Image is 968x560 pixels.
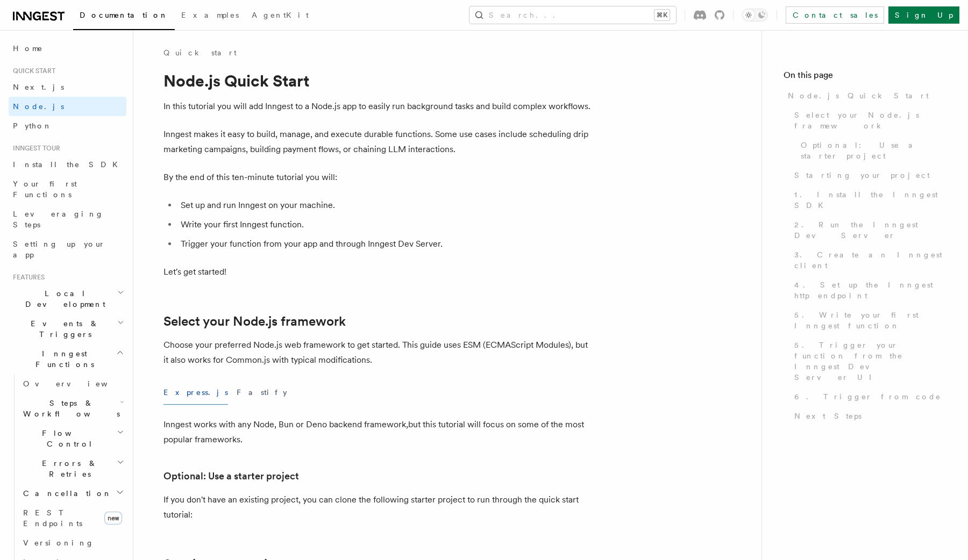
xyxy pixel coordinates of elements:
[794,189,946,211] span: 1. Install the Inngest SDK
[19,484,126,503] button: Cancellation
[175,3,245,29] a: Examples
[163,380,228,405] button: Express.js
[177,236,594,252] li: Trigger your function from your app and through Inngest Dev Server.
[19,428,117,449] span: Flow Control
[245,3,315,29] a: AgentKit
[163,47,237,58] a: Quick start
[784,69,946,86] h4: On this page
[790,335,946,387] a: 5. Trigger your function from the Inngest Dev Server UI
[801,140,946,161] span: Optional: Use a starter project
[790,245,946,275] a: 3. Create an Inngest client
[104,512,122,525] span: new
[794,411,862,421] span: Next Steps
[742,9,768,21] button: Toggle dark mode
[13,180,77,199] span: Your first Functions
[888,6,959,24] a: Sign Up
[9,273,45,282] span: Features
[163,469,299,484] a: Optional: Use a starter project
[19,374,126,393] a: Overview
[654,10,670,20] kbd: ⌘K
[9,77,126,97] a: Next.js
[163,127,594,157] p: Inngest makes it easy to build, manage, and execute durable functions. Some use cases include sch...
[9,144,60,153] span: Inngest tour
[163,417,594,447] p: Inngest works with any Node, Bun or Deno backend framework,but this tutorial will focus on some o...
[790,305,946,335] a: 5. Write your first Inngest function
[9,155,126,174] a: Install the SDK
[9,318,117,340] span: Events & Triggers
[13,43,43,54] span: Home
[790,275,946,305] a: 4. Set up the Inngest http endpoint
[19,398,120,419] span: Steps & Workflows
[177,217,594,232] li: Write your first Inngest function.
[794,279,946,301] span: 4. Set up the Inngest http endpoint
[23,379,134,388] span: Overview
[790,185,946,215] a: 1. Install the Inngest SDK
[794,310,946,331] span: 5. Write your first Inngest function
[163,264,594,279] p: Let's get started!
[790,166,946,185] a: Starting your project
[13,83,64,91] span: Next.js
[786,6,884,24] a: Contact sales
[9,39,126,58] a: Home
[790,406,946,426] a: Next Steps
[163,492,594,522] p: If you don't have an existing project, you can clone the following starter project to run through...
[23,508,82,528] span: REST Endpoints
[73,3,175,30] a: Documentation
[9,284,126,314] button: Local Development
[790,215,946,245] a: 2. Run the Inngest Dev Server
[784,86,946,105] a: Node.js Quick Start
[9,116,126,135] a: Python
[163,170,594,185] p: By the end of this ten-minute tutorial you will:
[794,391,941,402] span: 6. Trigger from code
[177,198,594,213] li: Set up and run Inngest on your machine.
[790,105,946,135] a: Select your Node.js framework
[9,67,55,75] span: Quick start
[19,393,126,423] button: Steps & Workflows
[13,121,52,130] span: Python
[19,454,126,484] button: Errors & Retries
[13,240,105,259] span: Setting up your app
[794,340,946,383] span: 5. Trigger your function from the Inngest Dev Server UI
[469,6,676,24] button: Search...⌘K
[9,97,126,116] a: Node.js
[9,348,116,370] span: Inngest Functions
[9,314,126,344] button: Events & Triggers
[9,174,126,204] a: Your first Functions
[181,11,239,19] span: Examples
[13,210,104,229] span: Leveraging Steps
[794,110,946,131] span: Select your Node.js framework
[13,102,64,111] span: Node.js
[794,170,930,181] span: Starting your project
[19,458,117,479] span: Errors & Retries
[790,387,946,406] a: 6. Trigger from code
[13,160,124,169] span: Install the SDK
[163,99,594,114] p: In this tutorial you will add Inngest to a Node.js app to easily run background tasks and build c...
[9,344,126,374] button: Inngest Functions
[163,71,594,90] h1: Node.js Quick Start
[9,234,126,264] a: Setting up your app
[163,314,346,329] a: Select your Node.js framework
[252,11,309,19] span: AgentKit
[163,338,594,368] p: Choose your preferred Node.js web framework to get started. This guide uses ESM (ECMAScript Modul...
[19,423,126,454] button: Flow Control
[788,90,929,101] span: Node.js Quick Start
[80,11,168,19] span: Documentation
[9,288,117,310] span: Local Development
[794,219,946,241] span: 2. Run the Inngest Dev Server
[19,533,126,552] a: Versioning
[237,380,287,405] button: Fastify
[23,539,94,547] span: Versioning
[9,204,126,234] a: Leveraging Steps
[796,135,946,166] a: Optional: Use a starter project
[19,503,126,533] a: REST Endpointsnew
[19,488,112,499] span: Cancellation
[794,249,946,271] span: 3. Create an Inngest client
